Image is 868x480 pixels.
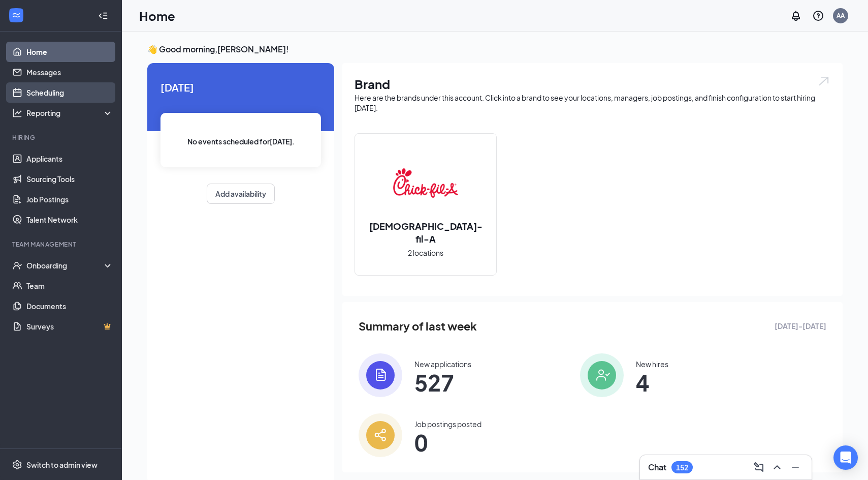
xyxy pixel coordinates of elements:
a: Sourcing Tools [26,169,113,189]
span: Summary of last week [359,317,477,335]
div: Onboarding [26,260,105,271]
span: [DATE] [160,79,321,95]
a: Scheduling [26,82,113,103]
svg: Minimize [789,461,801,473]
svg: ComposeMessage [753,461,765,473]
h2: [DEMOGRAPHIC_DATA]-fil-A [355,220,496,245]
a: Job Postings [26,189,113,209]
span: 0 [414,433,481,452]
div: New hires [636,359,668,369]
span: [DATE] - [DATE] [775,320,826,332]
div: Here are the brands under this account. Click into a brand to see your locations, managers, job p... [355,93,830,113]
button: ComposeMessage [751,459,767,475]
button: ChevronUp [769,459,785,475]
svg: Analysis [12,108,22,118]
svg: UserCheck [12,260,22,271]
div: Job postings posted [414,419,481,429]
button: Minimize [787,459,803,475]
span: 4 [636,373,668,392]
div: 152 [676,463,688,472]
img: open.6027fd2a22e1237b5b06.svg [817,75,830,87]
div: Reporting [26,108,114,118]
span: No events scheduled for [DATE] . [187,136,295,147]
svg: Collapse [98,11,108,21]
div: Switch to admin view [26,460,98,470]
svg: ChevronUp [771,461,783,473]
a: Talent Network [26,209,113,230]
h1: Home [139,7,175,24]
button: Add availability [207,184,275,204]
img: icon [359,413,402,457]
a: Messages [26,62,113,82]
img: icon [359,353,402,397]
svg: Settings [12,460,22,470]
div: AA [837,11,845,20]
h3: Chat [648,462,666,473]
a: Home [26,42,113,62]
img: Chick-fil-A [393,151,458,216]
div: New applications [414,359,471,369]
img: icon [580,353,624,397]
span: 527 [414,373,471,392]
div: Open Intercom Messenger [833,445,858,470]
div: Team Management [12,240,111,249]
a: SurveysCrown [26,316,113,337]
a: Documents [26,296,113,316]
svg: Notifications [790,10,802,22]
h3: 👋 Good morning, [PERSON_NAME] ! [147,44,843,55]
div: Hiring [12,133,111,142]
h1: Brand [355,75,830,93]
span: 2 locations [408,247,443,258]
a: Applicants [26,148,113,169]
svg: WorkstreamLogo [11,10,21,20]
a: Team [26,276,113,296]
svg: QuestionInfo [812,10,824,22]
